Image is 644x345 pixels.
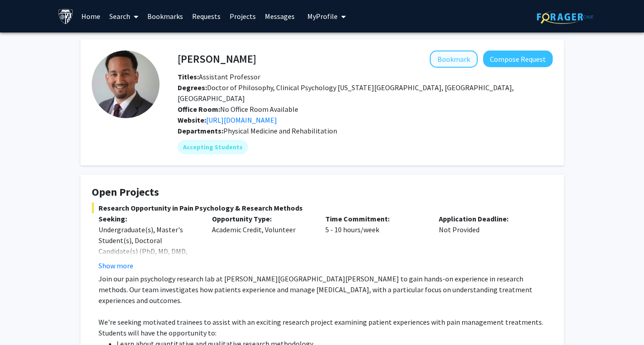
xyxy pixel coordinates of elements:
h4: [PERSON_NAME] [178,51,256,67]
mat-chip: Accepting Students [178,140,248,154]
b: Titles: [178,72,199,81]
a: Messages [260,0,299,32]
div: 5 - 10 hours/week [319,213,432,271]
a: Opens in a new tab [206,115,277,124]
div: Academic Credit, Volunteer [205,213,319,271]
a: Projects [225,0,260,32]
p: Time Commitment: [325,213,425,224]
a: Requests [188,0,225,32]
div: Not Provided [432,213,545,271]
b: Departments: [178,126,223,135]
div: Undergraduate(s), Master's Student(s), Doctoral Candidate(s) (PhD, MD, DMD, PharmD, etc.), Postdo... [99,224,198,300]
p: Join our pain psychology research lab at [PERSON_NAME][GEOGRAPHIC_DATA][PERSON_NAME] to gain hand... [99,273,553,306]
span: My Profile [307,12,338,21]
img: Johns Hopkins University Logo [58,9,74,24]
img: ForagerOne Logo [537,10,593,24]
iframe: Chat [7,304,38,338]
span: Doctor of Philosophy, Clinical Psychology [US_STATE][GEOGRAPHIC_DATA], [GEOGRAPHIC_DATA], [GEOGRA... [178,83,514,103]
b: Degrees: [178,83,207,92]
button: Add Fenan Rassu to Bookmarks [430,51,478,68]
p: Seeking: [99,213,198,224]
span: Physical Medicine and Rehabilitation [223,126,337,135]
a: Home [77,0,105,32]
p: Opportunity Type: [212,213,312,224]
h4: Open Projects [92,186,553,199]
span: Assistant Professor [178,72,260,81]
span: No Office Room Available [178,105,298,114]
p: Application Deadline: [439,213,539,224]
a: Bookmarks [143,0,188,32]
a: Search [105,0,143,32]
button: Show more [99,260,133,271]
b: Office Room: [178,105,220,114]
p: We're seeking motivated trainees to assist with an exciting research project examining patient ex... [99,317,553,338]
b: Website: [178,115,206,124]
img: Profile Picture [92,51,160,118]
button: Compose Request to Fenan Rassu [483,51,553,67]
span: Research Opportunity in Pain Psychology & Research Methods [92,202,553,213]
